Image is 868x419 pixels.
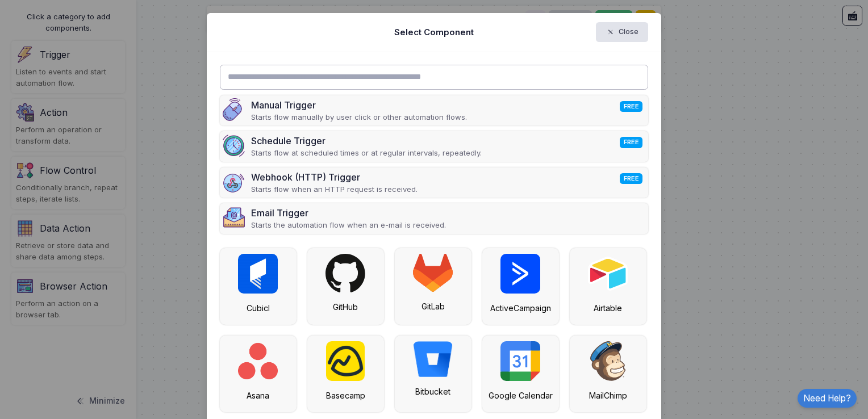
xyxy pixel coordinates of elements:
img: google-calendar.svg [500,341,540,381]
p: Starts flow when an HTTP request is received. [251,184,418,195]
img: gitlab.svg [413,254,453,292]
span: FREE [620,173,642,184]
div: GitHub [313,301,378,313]
div: Google Calendar [488,389,553,401]
div: Webhook (HTTP) Trigger [251,170,418,184]
div: Schedule Trigger [251,134,482,148]
span: FREE [620,101,642,112]
div: Email Trigger [251,206,446,220]
a: Need Help? [798,389,857,408]
div: Airtable [575,302,641,314]
img: schedule.png [223,134,245,157]
img: bitbucket.png [413,341,453,377]
div: Asana [226,389,291,401]
div: Cubicl [226,302,291,314]
div: Bitbucket [400,386,466,397]
h5: Select Component [394,26,474,39]
img: email.png [223,206,245,229]
img: airtable.png [588,254,628,294]
div: Manual Trigger [251,98,467,112]
div: MailChimp [575,389,641,401]
div: GitLab [400,300,466,312]
div: ActiveCampaign [488,302,553,314]
img: basecamp.png [326,341,365,381]
span: FREE [620,137,642,148]
div: Basecamp [313,389,378,401]
p: Starts flow manually by user click or other automation flows. [251,112,467,123]
img: github.svg [325,254,365,292]
img: active-campaign.png [500,254,540,294]
img: webhook-v2.png [223,170,245,193]
img: manual.png [223,98,245,121]
button: Close [596,22,649,42]
img: cubicl.jpg [238,254,278,294]
p: Starts flow at scheduled times or at regular intervals, repeatedly. [251,148,482,159]
p: Starts the automation flow when an e-mail is received. [251,220,446,231]
img: asana.png [238,341,278,381]
img: mailchimp.svg [590,341,625,381]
